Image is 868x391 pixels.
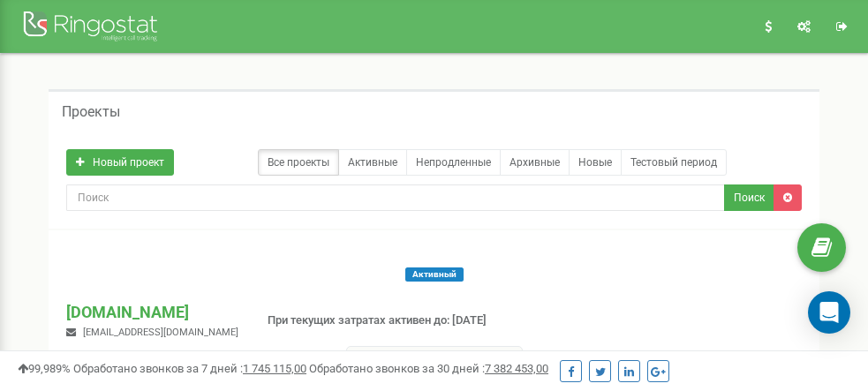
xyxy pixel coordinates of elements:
a: Новый проект [66,149,174,176]
a: Новые [569,149,622,176]
span: Обработано звонков за 7 дней : [73,362,306,375]
u: 7 382 453,00 [485,362,548,375]
input: Поиск [66,184,725,211]
u: 1 745 115,00 [243,362,306,375]
div: Open Intercom Messenger [808,291,850,334]
p: [DOMAIN_NAME] [66,301,238,324]
span: Активный [405,267,464,282]
p: При текущих затратах активен до: [DATE] [268,312,487,329]
a: Тестовый период [621,149,727,176]
a: Активные [338,149,407,176]
a: Непродленные [406,149,501,176]
a: Все проекты [258,149,339,176]
span: 99,989% [18,362,71,375]
a: Архивные [500,149,570,176]
span: Обработано звонков за 30 дней : [309,362,548,375]
h5: Проекты [62,104,120,120]
button: Поиск [724,184,774,211]
span: [EMAIL_ADDRESS][DOMAIN_NAME] [83,327,238,338]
